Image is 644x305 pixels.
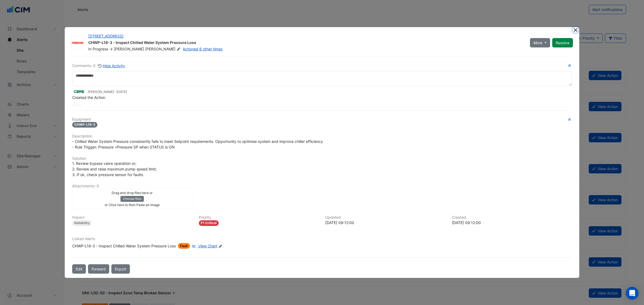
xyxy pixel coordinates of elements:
span: In Progress [88,47,108,51]
button: Resolve [552,38,573,47]
button: Choose files [120,196,144,202]
img: FREDON [71,40,84,46]
button: Edit [72,264,86,274]
button: More [530,38,550,47]
div: CHWP-L18-3 - Inspect Chilled Water System Pressure Loss [72,243,176,249]
div: Open Intercom Messenger [626,287,639,300]
span: -> [109,47,113,51]
h6: Description [72,134,572,139]
div: [DATE] 09:12:00 [452,220,572,225]
h6: Priority [199,215,319,220]
div: Comments: 0 [72,63,125,69]
button: Close [573,27,578,33]
span: - Chilled Water System Pressure consistently fails to meet Setpoint requirements. Opportunity to ... [72,139,324,149]
span: 2025-10-08 09:12:00 [116,90,127,94]
h6: Created [452,215,572,220]
span: CHWP-L18-3 [72,122,97,128]
button: Forward [88,264,109,274]
a: View Chart [191,243,217,249]
small: [PERSON_NAME] - [88,90,127,94]
h6: Attachments: 0 [72,184,572,188]
small: or Click here to then Paste an image [105,203,160,207]
a: [STREET_ADDRESS] [88,34,123,38]
span: [PERSON_NAME] [114,47,144,51]
a: Export [111,264,130,274]
img: CBRE Charter Hall [72,88,86,94]
div: CHWP-L18-3 - Inspect Chilled Water System Pressure Loss [88,40,524,46]
fa-icon: Edit Linked Alerts [218,244,222,248]
small: Drag and drop files here or [112,191,153,195]
div: Reliability [72,220,92,226]
h6: Updated [325,215,445,220]
h6: Solution [72,156,572,161]
span: Created the Action [72,95,105,100]
span: [PERSON_NAME] [145,46,182,52]
span: More [533,40,542,46]
div: P1 Critical [199,220,219,226]
h6: Linked Alerts [72,237,572,241]
span: Fault [178,243,190,249]
h6: Equipment [72,117,572,122]
div: [DATE] 09:12:00 [325,220,445,225]
h6: Impact [72,215,192,220]
a: Actioned 6 other times [183,47,222,51]
span: View Chart [198,244,217,248]
span: 1. Review bypass valve operation or; 2. Review and raise maximum pump speed limit; 3. If ok, chec... [72,161,157,177]
button: Hide Activity [98,63,125,69]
